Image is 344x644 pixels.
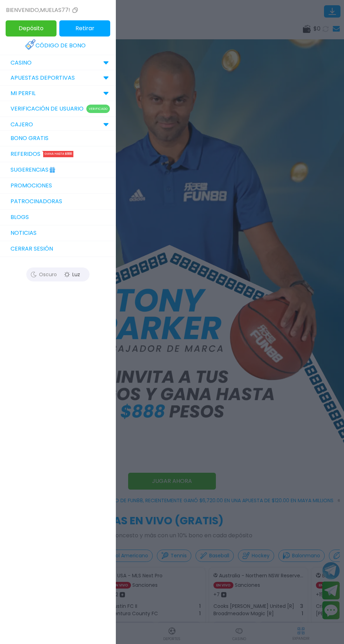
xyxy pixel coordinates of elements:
div: Bienvenido , muelas77! [6,6,79,14]
img: Redeem [25,39,35,50]
div: Gana hasta $888 [43,151,73,157]
button: Depósito [6,20,57,36]
img: Gift [48,164,56,172]
div: Luz [56,269,88,280]
a: Código de bono [25,38,91,53]
p: MI PERFIL [11,89,35,98]
p: CAJERO [11,120,33,129]
p: CASINO [11,59,32,67]
button: OscuroLuz [26,267,90,281]
button: Retirar [59,20,110,36]
div: Oscuro [28,269,60,280]
p: Apuestas Deportivas [11,74,75,82]
p: Verificado [86,105,110,113]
